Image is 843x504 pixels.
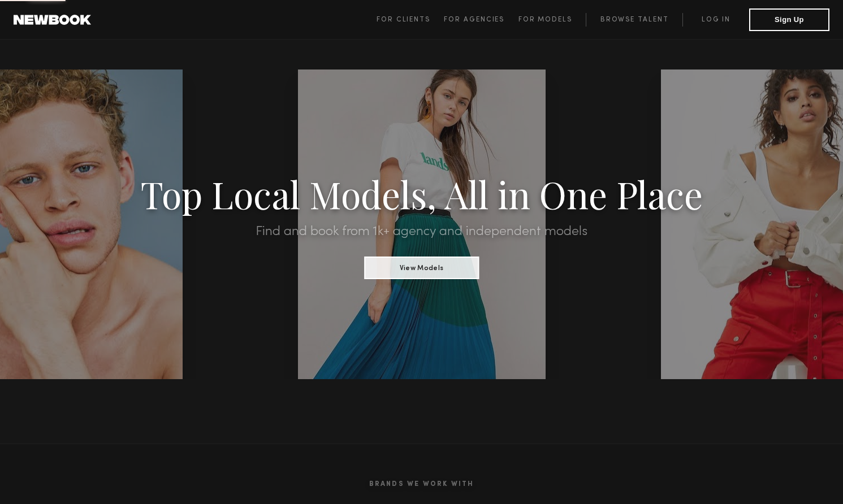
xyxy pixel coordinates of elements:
button: View Models [364,257,479,279]
a: For Clients [377,13,444,27]
a: Log in [682,13,749,27]
a: View Models [364,260,479,273]
span: For Clients [377,16,430,23]
a: For Models [518,13,586,27]
span: For Models [518,16,572,23]
a: Browse Talent [586,13,682,27]
button: Sign Up [749,8,829,31]
h2: Brands We Work With [83,467,761,502]
span: For Agencies [444,16,504,23]
a: For Agencies [444,13,518,27]
h2: Find and book from 1k+ agency and independent models [63,225,780,238]
h1: Top Local Models, All in One Place [63,176,780,211]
